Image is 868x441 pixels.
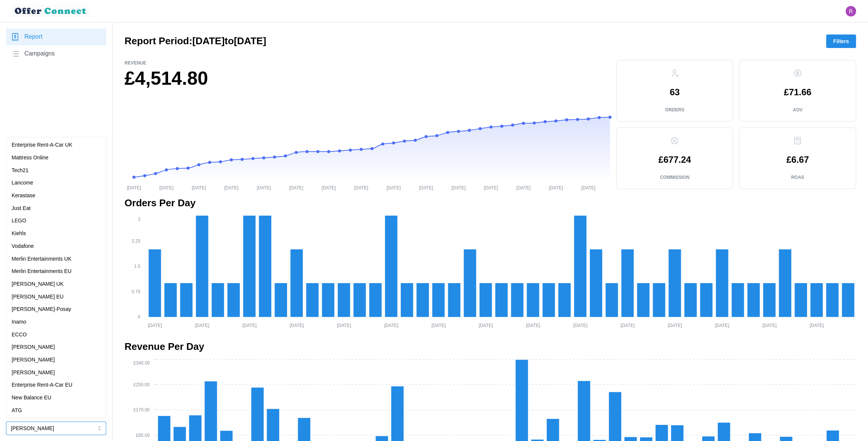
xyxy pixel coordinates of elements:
p: £677.24 [658,155,691,164]
tspan: £170.00 [134,407,150,412]
p: Just Eat [12,204,31,213]
tspan: [DATE] [257,185,271,190]
tspan: [DATE] [127,185,141,190]
h2: Report Period: [DATE] to [DATE] [125,34,266,48]
tspan: [DATE] [431,322,446,328]
img: loyalBe Logo [12,4,90,18]
tspan: 0 [138,314,140,319]
p: Mattress Online [12,154,48,162]
button: [PERSON_NAME] [6,421,106,435]
p: ROAS [791,174,804,181]
p: Revenue [125,60,610,66]
p: [PERSON_NAME] [12,356,55,364]
tspan: £85.00 [136,433,150,438]
tspan: [DATE] [224,185,239,190]
h2: Orders Per Day [125,196,856,210]
tspan: [DATE] [321,185,336,190]
tspan: [DATE] [337,322,351,328]
p: [PERSON_NAME] UK [12,280,63,288]
tspan: [DATE] [451,185,466,190]
tspan: 2.25 [132,238,141,244]
p: [PERSON_NAME] [12,369,55,377]
p: [PERSON_NAME] [12,343,55,351]
tspan: [DATE] [386,185,401,190]
tspan: [DATE] [419,185,433,190]
p: £71.66 [784,88,811,97]
p: Merlin Entertainments EU [12,267,72,276]
span: Filters [833,35,849,48]
p: Vodafone [12,242,34,250]
p: 63 [670,88,680,97]
p: Inamo [12,318,26,326]
tspan: [DATE] [620,322,635,328]
p: [PERSON_NAME] EU [12,293,63,301]
span: Campaigns [24,49,55,58]
p: Commission [660,174,689,181]
p: Lancome [12,179,33,187]
p: Enterprise Rent-A-Car UK [12,141,72,149]
tspan: [DATE] [242,322,257,328]
a: Report [6,28,106,45]
button: Open user button [845,6,856,16]
p: Enterprise Rent-A-Car EU [12,381,72,389]
h2: Revenue Per Day [125,340,856,353]
tspan: 3 [138,216,140,222]
tspan: [DATE] [581,185,595,190]
tspan: [DATE] [479,322,493,328]
p: Kiehls [12,229,26,238]
tspan: [DATE] [159,185,174,190]
p: Kerastase [12,192,35,200]
button: Filters [826,34,856,48]
tspan: [DATE] [384,322,398,328]
tspan: [DATE] [526,322,540,328]
tspan: [DATE] [516,185,530,190]
tspan: £255.00 [134,382,150,387]
span: Report [24,32,42,42]
a: Campaigns [6,45,106,62]
p: ATG [12,406,22,415]
p: [PERSON_NAME]-Posay [12,305,71,313]
tspan: [DATE] [484,185,498,190]
tspan: [DATE] [668,322,682,328]
p: Orders [665,107,684,113]
tspan: [DATE] [715,322,729,328]
tspan: [DATE] [573,322,587,328]
tspan: [DATE] [148,322,162,328]
tspan: [DATE] [762,322,776,328]
tspan: £340.00 [134,360,150,366]
img: Ryan Gribben [845,6,856,16]
tspan: [DATE] [289,185,303,190]
tspan: [DATE] [290,322,304,328]
tspan: 1.5 [134,264,140,269]
tspan: [DATE] [809,322,824,328]
h1: £4,514.80 [125,66,610,91]
p: ECCO [12,331,27,339]
p: £6.67 [786,155,809,164]
tspan: [DATE] [192,185,206,190]
p: Tech21 [12,166,29,175]
p: Merlin Entertainments UK [12,255,72,263]
p: AOV [793,107,802,113]
tspan: [DATE] [195,322,209,328]
tspan: [DATE] [549,185,563,190]
tspan: [DATE] [354,185,368,190]
tspan: 0.75 [132,289,141,294]
p: LEGO [12,217,26,225]
p: New Balance EU [12,394,51,402]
